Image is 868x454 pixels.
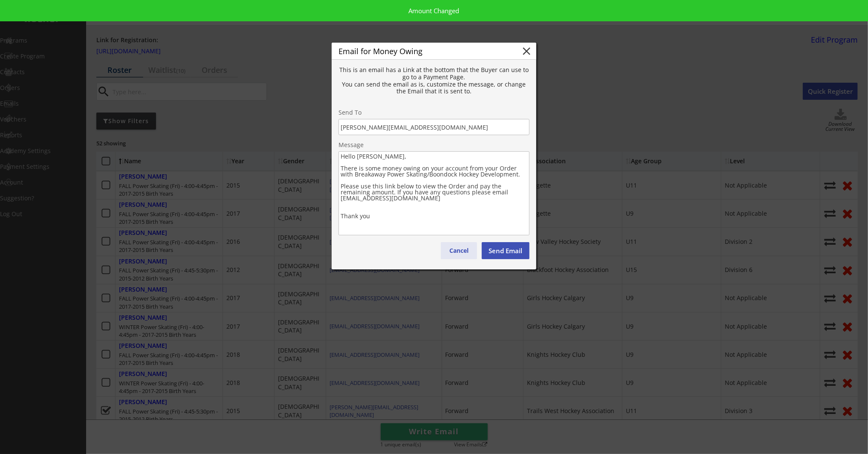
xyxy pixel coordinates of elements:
[520,45,533,58] button: close
[339,119,529,135] input: Email
[339,67,529,103] div: This is an email has a Link at the bottom that the Buyer can use to go to a Payment Page. You can...
[441,242,477,259] button: Cancel
[482,242,529,259] button: Send Email
[339,142,529,150] div: Message
[339,47,520,55] div: Email for Money Owing
[339,110,458,117] div: Send To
